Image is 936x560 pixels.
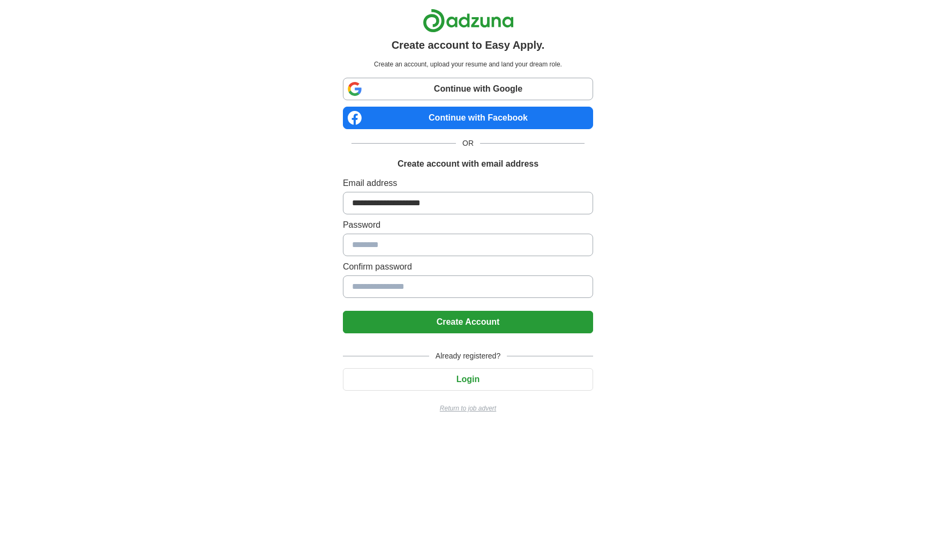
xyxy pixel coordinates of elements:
[392,37,545,53] h1: Create account to Easy Apply.
[343,260,593,273] label: Confirm password
[343,368,593,391] button: Login
[343,219,593,232] label: Password
[345,59,591,69] p: Create an account, upload your resume and land your dream role.
[343,78,593,100] a: Continue with Google
[423,9,514,33] img: Adzuna logo
[343,177,593,190] label: Email address
[343,311,593,333] button: Create Account
[343,404,593,413] a: Return to job advert
[398,158,538,170] h1: Create account with email address
[343,107,593,129] a: Continue with Facebook
[429,350,507,362] span: Already registered?
[456,138,480,149] span: OR
[343,375,593,384] a: Login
